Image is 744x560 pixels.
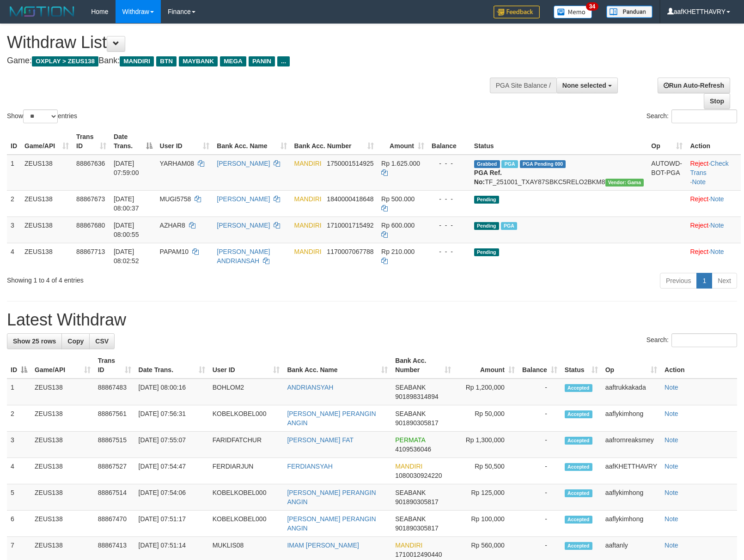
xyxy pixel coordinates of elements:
span: 88867673 [76,195,105,203]
span: BTN [156,56,177,66]
span: Rp 210.000 [381,248,415,255]
span: Vendor URL: https://trx31.1velocity.biz [605,179,644,187]
a: CSV [89,333,115,349]
a: Note [665,384,678,391]
div: - - - [432,159,467,168]
td: ZEUS138 [31,405,94,432]
td: KOBELKOBEL000 [209,511,284,537]
th: Status: activate to sort column ascending [561,352,602,379]
button: None selected [556,78,618,93]
td: Rp 1,300,000 [455,432,518,458]
a: Note [665,410,678,417]
td: ZEUS138 [21,243,73,269]
a: Copy [61,333,90,349]
span: Copy 1170007067788 to clipboard [327,248,373,255]
td: ZEUS138 [31,458,94,484]
td: 3 [7,432,31,458]
span: None selected [562,82,606,89]
span: Rp 1.625.000 [381,160,420,167]
a: Next [712,273,737,289]
th: Op: activate to sort column ascending [647,128,686,155]
span: MANDIRI [294,160,322,167]
span: AZHAR8 [160,222,185,229]
span: MANDIRI [395,463,422,470]
td: 6 [7,511,31,537]
input: Search: [671,109,737,123]
th: Bank Acc. Number: activate to sort column ascending [391,352,455,379]
a: Note [710,248,724,255]
a: Note [665,463,678,470]
a: [PERSON_NAME] FAT [287,436,354,444]
span: Rp 500.000 [381,195,415,203]
span: Pending [474,222,499,230]
a: [PERSON_NAME] [217,160,270,167]
td: ZEUS138 [21,217,73,243]
a: [PERSON_NAME] PERANGIN ANGIN [287,489,376,506]
a: Reject [690,160,708,167]
td: - [518,405,561,432]
th: Action [661,352,737,379]
a: [PERSON_NAME] [217,222,270,229]
th: Balance [428,128,470,155]
span: MUGI5758 [160,195,191,203]
td: - [518,432,561,458]
span: MANDIRI [294,248,322,255]
th: Status [470,128,648,155]
a: Run Auto-Refresh [658,78,730,93]
th: Op: activate to sort column ascending [602,352,661,379]
th: Trans ID: activate to sort column ascending [73,128,110,155]
td: 88867470 [94,511,135,537]
span: Copy 901890305817 to clipboard [395,524,438,532]
a: Reject [690,195,708,203]
span: Rp 600.000 [381,222,415,229]
td: 2 [7,405,31,432]
td: [DATE] 07:54:06 [135,484,209,511]
span: MEGA [220,56,246,66]
div: - - - [432,194,467,204]
th: Game/API: activate to sort column ascending [31,352,94,379]
span: PERMATA [395,436,425,444]
a: Previous [660,273,697,289]
span: 88867636 [76,160,105,167]
td: 1 [7,379,31,405]
td: ZEUS138 [31,379,94,405]
td: - [518,484,561,511]
h1: Withdraw List [7,33,487,52]
a: Note [710,222,724,229]
span: [DATE] 08:02:52 [114,248,139,265]
span: PAPAM10 [160,248,189,255]
td: [DATE] 07:54:47 [135,458,209,484]
td: Rp 50,000 [455,405,518,432]
span: SEABANK [395,515,426,523]
td: BOHLOM2 [209,379,284,405]
th: Bank Acc. Name: activate to sort column ascending [283,352,391,379]
span: PGA Pending [520,160,566,168]
span: SEABANK [395,410,426,417]
td: 3 [7,217,21,243]
span: OXPLAY > ZEUS138 [32,56,98,66]
div: - - - [432,221,467,230]
span: Marked by aaftanly [501,222,517,230]
select: Showentries [23,109,58,123]
span: Copy 901890305817 to clipboard [395,498,438,506]
span: MANDIRI [395,542,422,549]
span: MAYBANK [179,56,218,66]
th: Balance: activate to sort column ascending [518,352,561,379]
td: 1 [7,155,21,191]
td: aafrornreaksmey [602,432,661,458]
td: ZEUS138 [31,484,94,511]
th: User ID: activate to sort column ascending [209,352,284,379]
span: Pending [474,196,499,204]
td: ZEUS138 [21,155,73,191]
td: ZEUS138 [21,190,73,217]
span: ... [277,56,290,66]
span: Show 25 rows [13,337,56,345]
span: Copy [67,337,84,345]
img: Feedback.jpg [494,6,540,18]
span: MANDIRI [120,56,154,66]
th: Date Trans.: activate to sort column descending [110,128,156,155]
a: [PERSON_NAME] ANDRIANSAH [217,248,270,265]
img: Button%20Memo.svg [554,6,592,18]
span: CSV [95,337,109,345]
span: Marked by aaftanly [501,160,518,168]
